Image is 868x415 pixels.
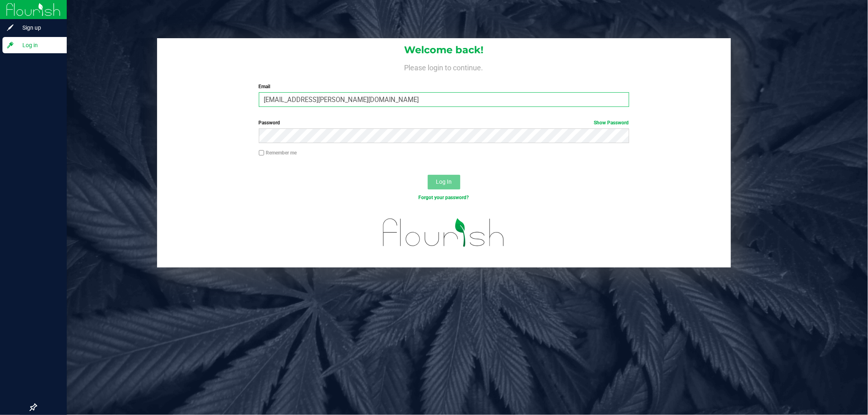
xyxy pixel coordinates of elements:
[259,150,265,156] input: Remember me
[6,41,14,49] inline-svg: Log in
[419,195,469,200] a: Forgot your password?
[259,83,629,90] label: Email
[428,175,460,189] button: Log In
[372,210,516,256] img: flourish_logo.svg
[436,178,452,185] span: Log In
[157,45,731,55] h1: Welcome back!
[594,120,629,126] a: Show Password
[259,149,297,156] label: Remember me
[157,62,731,72] h4: Please login to continue.
[6,24,14,32] inline-svg: Sign up
[259,120,280,126] span: Password
[14,40,63,50] span: Log in
[14,23,63,33] span: Sign up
